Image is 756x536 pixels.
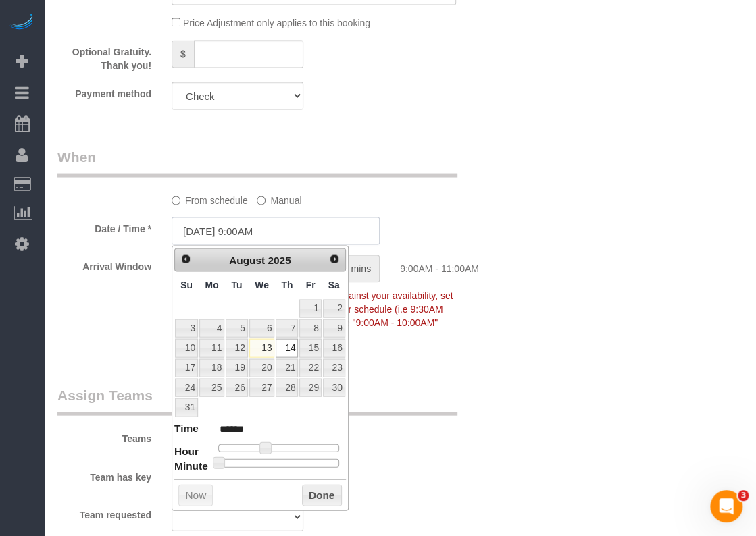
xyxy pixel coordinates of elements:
[226,338,247,356] a: 12
[172,188,248,207] label: From schedule
[176,250,195,269] a: Prev
[231,279,242,290] span: Tuesday
[57,146,457,177] legend: When
[172,196,180,205] input: From schedule
[47,254,161,273] label: Arrival Window
[255,279,269,290] span: Wednesday
[175,319,198,337] a: 3
[226,378,247,396] a: 26
[276,338,298,356] a: 14
[226,358,247,377] a: 19
[281,279,293,290] span: Thursday
[249,319,275,337] a: 6
[180,279,193,290] span: Sunday
[47,40,161,72] label: Optional Gratuity. Thank you!
[299,338,321,356] a: 15
[175,338,198,356] a: 10
[47,465,161,483] label: Team has key
[323,319,345,337] a: 9
[329,253,340,264] span: Next
[276,358,298,377] a: 21
[276,378,298,396] a: 28
[175,398,198,416] a: 31
[257,188,301,207] label: Manual
[47,82,161,100] label: Payment method
[299,319,321,337] a: 8
[229,254,265,265] span: August
[174,444,199,460] dt: Hour
[175,358,198,377] a: 17
[226,319,247,337] a: 5
[57,385,457,415] legend: Assign Teams
[328,279,340,290] span: Saturday
[174,421,199,437] dt: Time
[172,40,194,68] span: $
[199,338,224,356] a: 11
[323,378,345,396] a: 30
[174,458,208,475] dt: Minute
[199,358,224,377] a: 18
[249,358,275,377] a: 20
[323,299,345,317] a: 2
[325,250,344,269] a: Next
[249,378,275,396] a: 27
[47,503,161,521] label: Team requested
[205,279,219,290] span: Monday
[47,427,161,445] label: Teams
[343,254,380,282] span: mins
[199,319,224,337] a: 4
[390,254,504,275] div: 9:00AM - 11:00AM
[257,196,266,205] input: Manual
[178,484,213,506] button: Now
[268,254,291,265] span: 2025
[172,217,380,244] input: MM/DD/YYYY HH:MM
[299,358,321,377] a: 22
[299,378,321,396] a: 29
[172,290,453,341] span: To make this booking count against your availability, set the Arrival Window to match a spot on y...
[710,490,742,522] iframe: Intercom live chat
[8,14,35,32] img: Automaid Logo
[249,338,275,356] a: 13
[47,217,161,235] label: Date / Time *
[302,484,342,506] button: Done
[175,378,198,396] a: 24
[738,490,749,501] span: 3
[306,279,316,290] span: Friday
[323,338,345,356] a: 16
[323,358,345,377] a: 23
[199,378,224,396] a: 25
[276,319,298,337] a: 7
[180,253,191,264] span: Prev
[299,299,321,317] a: 1
[183,18,370,28] span: Price Adjustment only applies to this booking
